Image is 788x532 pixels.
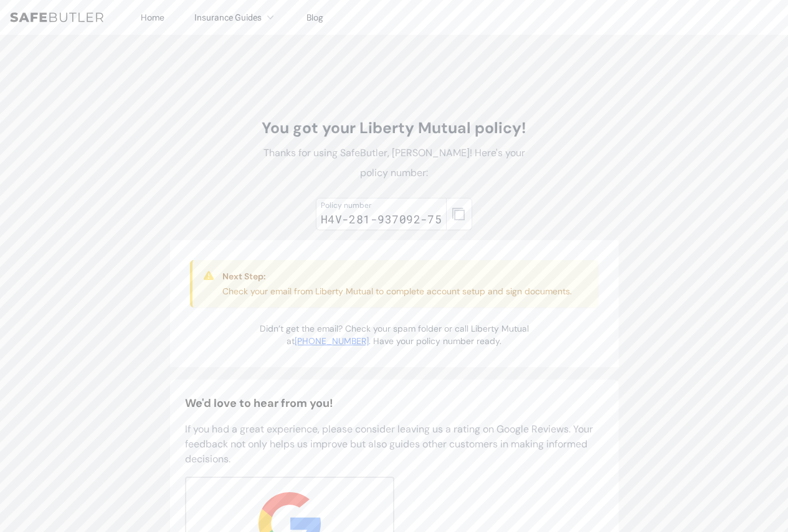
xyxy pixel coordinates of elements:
h1: You got your Liberty Mutual policy! [255,118,534,138]
button: Insurance Guides [194,10,277,25]
h3: Next Step: [222,270,572,282]
p: If you had a great experience, please consider leaving us a rating on Google Reviews. Your feedba... [185,422,604,467]
a: Home [141,12,164,23]
a: Blog [306,12,323,23]
h2: We'd love to hear from you! [185,394,604,412]
div: H4V-281-937092-75 [321,210,442,228]
div: Policy number [321,200,442,210]
p: Thanks for using SafeButler, [PERSON_NAME]! Here's your policy number: [255,143,534,183]
p: Didn’t get the email? Check your spam folder or call Liberty Mutual at . Have your policy number ... [255,322,534,347]
img: SafeButler Text Logo [10,12,103,22]
a: [PHONE_NUMBER] [295,335,369,347]
p: Check your email from Liberty Mutual to complete account setup and sign documents. [222,285,572,297]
